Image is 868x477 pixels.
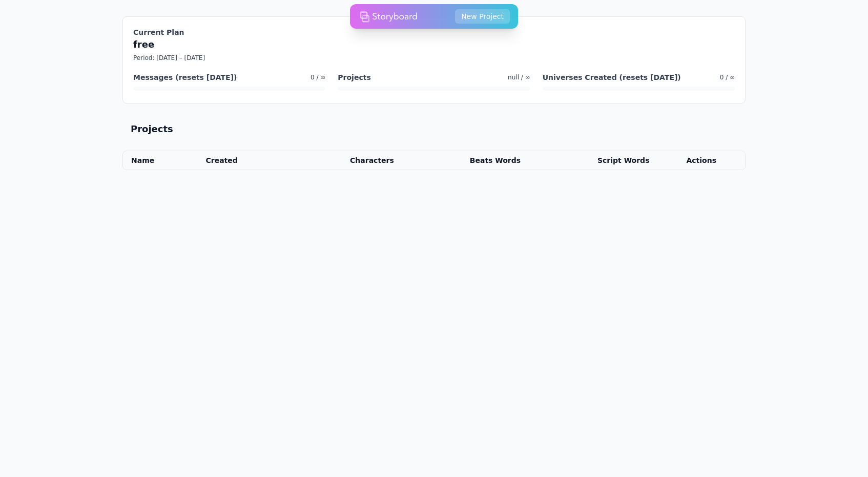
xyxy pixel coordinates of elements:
[288,151,402,170] th: Characters
[123,151,197,170] th: Name
[133,72,237,82] h4: Messages (resets [DATE])
[402,151,529,170] th: Beats Words
[338,72,370,82] h4: Projects
[360,6,418,27] img: storyboard
[133,27,735,37] h3: Current Plan
[455,9,510,24] button: New Project
[657,151,745,170] th: Actions
[543,72,681,82] h4: Universes Created (resets [DATE])
[720,73,735,81] span: 0 / ∞
[197,151,288,170] th: Created
[529,151,657,170] th: Script Words
[133,54,735,62] p: Period: [DATE] – [DATE]
[311,73,325,81] span: 0 / ∞
[131,122,173,136] h2: Projects
[133,37,735,52] p: free
[508,73,530,81] span: null / ∞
